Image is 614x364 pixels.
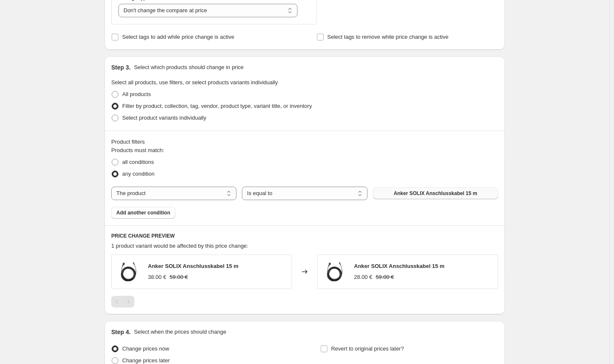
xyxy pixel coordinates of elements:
[134,63,244,72] p: Select which products should change in price
[394,190,477,197] span: Anker SOLIX Anschlusskabel 15 m
[116,209,170,216] span: Add another condition
[354,263,445,269] span: Anker SOLIX Anschlusskabel 15 m
[169,273,188,281] strike: 59.00 €
[111,138,498,146] div: Product filters
[116,259,141,284] img: Anker_Solix2_Anschlusskabel15m_80x.webp
[111,296,134,308] nav: Pagination
[331,345,404,352] span: Revert to original prices later?
[122,357,170,364] span: Change prices later
[148,263,239,269] span: Anker SOLIX Anschlusskabel 15 m
[122,103,312,109] span: Filter by product, collection, tag, vendor, product type, variant title, or inventory
[122,345,169,352] span: Change prices now
[375,273,394,281] strike: 59.00 €
[111,207,175,219] button: Add another condition
[111,79,278,86] span: Select all products, use filters, or select products variants individually
[322,259,347,284] img: Anker_Solix2_Anschlusskabel15m_80x.webp
[327,34,449,40] span: Select tags to remove while price change is active
[134,328,226,336] p: Select when the prices should change
[122,91,151,97] span: All products
[148,273,166,281] div: 38.00 €
[111,147,164,153] span: Products must match:
[122,159,154,165] span: all conditions
[111,63,131,72] h2: Step 3.
[122,171,155,177] span: any condition
[373,187,498,199] button: Anker SOLIX Anschlusskabel 15 m
[111,243,248,249] span: 1 product variant would be affected by this price change:
[111,328,131,336] h2: Step 4.
[111,233,498,239] h6: PRICE CHANGE PREVIEW
[354,273,372,281] div: 28.00 €
[122,115,206,121] span: Select product variants individually
[122,34,234,40] span: Select tags to add while price change is active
